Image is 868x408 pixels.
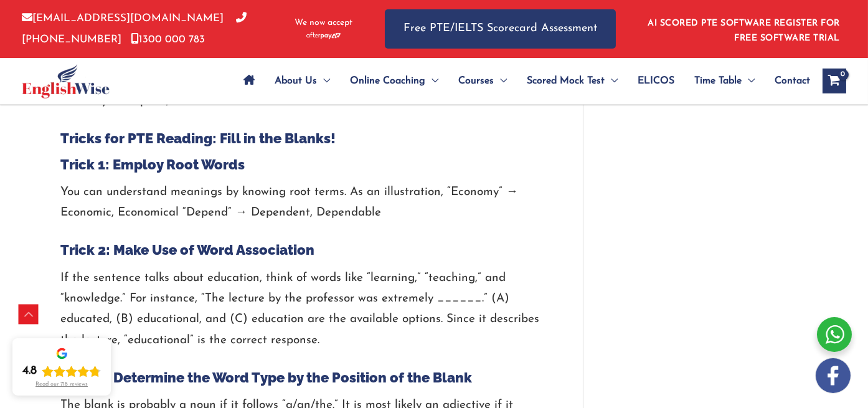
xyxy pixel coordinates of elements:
img: Afterpay-Logo [306,32,341,39]
a: Contact [765,59,810,103]
a: Online CoachingMenu Toggle [340,59,448,103]
a: [EMAIL_ADDRESS][DOMAIN_NAME] [22,13,224,24]
a: Scored Mock TestMenu Toggle [517,59,628,103]
a: ELICOS [628,59,684,103]
span: We now accept [295,17,352,29]
a: About UsMenu Toggle [265,59,340,103]
a: Free PTE/IELTS Scorecard Assessment [385,9,616,49]
a: CoursesMenu Toggle [448,59,517,103]
aside: Header Widget 1 [641,9,846,49]
img: white-facebook.png [816,358,851,393]
div: Read our 718 reviews [35,381,88,388]
span: Menu Toggle [494,59,507,103]
span: Menu Toggle [742,59,755,103]
a: Time TableMenu Toggle [684,59,765,103]
h4: Tricks for PTE Reading: Fill in the Blanks! [60,130,545,146]
span: Menu Toggle [317,59,330,103]
span: Time Table [694,59,742,103]
img: cropped-ew-logo [22,64,110,98]
p: If the sentence talks about education, think of words like “learning,” “teaching,” and “knowledge... [60,268,545,351]
span: About Us [275,59,317,103]
span: Contact [775,59,810,103]
span: Menu Toggle [605,59,618,103]
span: Menu Toggle [425,59,438,103]
h4: Trick 2: Make Use of Word Association [60,242,545,258]
p: You can understand meanings by knowing root terms. As an illustration, “Economy” → Economic, Econ... [60,182,545,224]
nav: Site Navigation: Main Menu [234,59,810,103]
a: View Shopping Cart, empty [823,69,846,93]
span: Online Coaching [350,59,425,103]
span: Courses [458,59,494,103]
a: [PHONE_NUMBER] [22,13,247,44]
h4: Trick 1: Employ Root Words [60,156,545,173]
div: 4.8 [22,364,37,379]
h4: Trick 3: Determine the Word Type by the Position of the Blank [60,369,545,386]
div: Rating: 4.8 out of 5 [22,364,101,379]
a: 1300 000 783 [131,34,205,45]
span: Scored Mock Test [527,59,605,103]
span: ELICOS [638,59,674,103]
a: AI SCORED PTE SOFTWARE REGISTER FOR FREE SOFTWARE TRIAL [648,19,841,43]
